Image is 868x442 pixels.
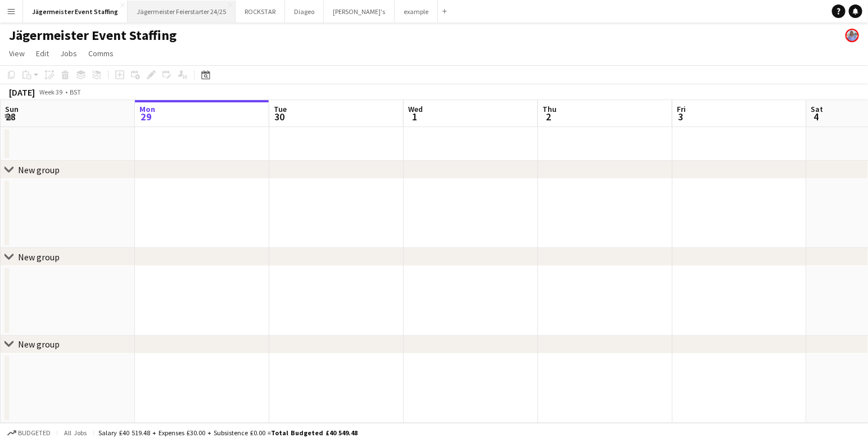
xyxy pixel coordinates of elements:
[36,48,49,58] span: Edit
[9,27,177,44] h1: Jägermeister Event Staffing
[70,88,81,96] div: BST
[98,429,358,437] div: Salary £40 519.48 + Expenses £30.00 + Subsistence £0.00 =
[60,48,77,58] span: Jobs
[408,104,423,114] span: Wed
[675,110,686,123] span: 3
[18,164,60,175] div: New group
[272,110,287,123] span: 30
[139,104,155,114] span: Mon
[846,29,859,42] app-user-avatar: Lucy Hillier
[271,429,358,437] span: Total Budgeted £40 549.48
[541,110,557,123] span: 2
[56,46,82,61] a: Jobs
[236,1,285,22] button: ROCKSTAR
[542,104,557,114] span: Thu
[406,110,423,123] span: 1
[18,429,51,437] span: Budgeted
[138,110,155,123] span: 29
[395,1,438,22] button: example
[274,104,287,114] span: Tue
[5,104,19,114] span: Sun
[677,104,686,114] span: Fri
[810,110,824,123] span: 4
[285,1,324,22] button: Diageo
[6,427,52,439] button: Budgeted
[3,110,19,123] span: 28
[84,46,118,61] a: Comms
[9,87,35,98] div: [DATE]
[324,1,395,22] button: [PERSON_NAME]'s
[128,1,236,22] button: Jägermeister Feierstarter 24/25
[18,251,60,263] div: New group
[811,104,824,114] span: Sat
[62,429,89,437] span: All jobs
[4,46,29,61] a: View
[88,48,114,58] span: Comms
[37,88,65,96] span: Week 39
[31,46,53,61] a: Edit
[9,48,25,58] span: View
[18,339,60,350] div: New group
[23,1,128,22] button: Jägermeister Event Staffing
